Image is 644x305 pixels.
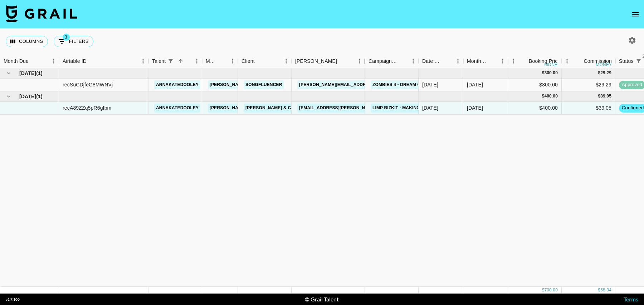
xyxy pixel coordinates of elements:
[634,56,644,66] button: Show filters
[54,36,93,47] button: Show filters
[419,54,463,68] div: Date Created
[305,296,339,303] div: © Grail Talent
[297,80,414,89] a: [PERSON_NAME][EMAIL_ADDRESS][DOMAIN_NAME]
[281,56,292,66] button: Menu
[255,56,265,66] button: Sort
[600,93,611,99] div: 39.05
[408,56,419,66] button: Menu
[154,80,200,89] a: annakatedooley
[6,5,77,22] img: Grail Talent
[487,56,497,66] button: Sort
[337,56,347,66] button: Sort
[48,56,59,66] button: Menu
[63,81,113,88] div: recSuCDjfeG8MWNVj
[244,80,284,89] a: Songfluencer
[508,79,562,91] div: $300.00
[600,70,611,76] div: 29.29
[59,54,148,68] div: Airtable ID
[584,54,612,68] div: Commission
[369,54,398,68] div: Campaign (Type)
[628,7,643,21] button: open drawer
[292,54,365,68] div: Booker
[354,56,365,66] button: Menu
[208,80,325,89] a: [PERSON_NAME][EMAIL_ADDRESS][DOMAIN_NAME]
[6,297,20,302] div: v 1.7.100
[152,54,166,68] div: Talent
[29,56,39,66] button: Sort
[574,56,584,66] button: Sort
[443,56,453,66] button: Sort
[371,80,445,89] a: Zombies 4 - Dream Come True
[87,56,97,66] button: Sort
[542,287,545,293] div: $
[544,70,558,76] div: 300.00
[508,102,562,115] div: $400.00
[208,104,325,112] a: [PERSON_NAME][EMAIL_ADDRESS][DOMAIN_NAME]
[542,70,545,76] div: $
[4,54,29,68] div: Month Due
[596,62,612,67] div: money
[542,93,545,99] div: $
[562,56,572,66] button: Menu
[297,104,414,112] a: [EMAIL_ADDRESS][PERSON_NAME][DOMAIN_NAME]
[544,287,558,293] div: 700.00
[295,54,337,68] div: [PERSON_NAME]
[562,102,615,115] div: $39.05
[422,81,438,88] div: 30/07/2025
[227,56,238,66] button: Menu
[19,70,36,77] span: [DATE]
[206,54,217,68] div: Manager
[467,54,487,68] div: Month Due
[371,104,586,112] a: Limp Bizkit - Making Love to [PERSON_NAME] - (TikTok campaign - millennial, nostalgia)
[238,54,292,68] div: Client
[598,70,600,76] div: $
[4,68,14,78] button: hide children
[508,56,519,66] button: Menu
[4,91,14,101] button: hide children
[562,79,615,91] div: $29.29
[202,54,238,68] div: Manager
[467,81,483,88] div: Aug '25
[598,93,600,99] div: $
[497,56,508,66] button: Menu
[176,56,186,66] button: Sort
[191,56,202,66] button: Menu
[529,54,560,68] div: Booking Price
[422,54,443,68] div: Date Created
[148,54,202,68] div: Talent
[241,54,255,68] div: Client
[544,93,558,99] div: 400.00
[634,56,644,66] div: 2 active filters
[519,56,529,66] button: Sort
[138,56,148,66] button: Menu
[36,93,43,100] span: ( 1 )
[467,104,483,111] div: Sep '25
[422,104,438,111] div: 16/09/2025
[36,70,43,77] span: ( 1 )
[19,93,36,100] span: [DATE]
[154,104,200,112] a: annakatedooley
[217,56,227,66] button: Sort
[63,34,70,41] span: 3
[619,54,634,68] div: Status
[600,287,611,293] div: 68.34
[166,56,176,66] button: Show filters
[545,62,561,67] div: money
[463,54,508,68] div: Month Due
[365,54,419,68] div: Campaign (Type)
[624,296,638,302] a: Terms
[244,104,306,112] a: [PERSON_NAME] & Co LLC
[63,104,111,111] div: recA89ZZq5pR6gfbm
[63,54,87,68] div: Airtable ID
[398,56,408,66] button: Sort
[6,36,48,47] button: Select columns
[598,287,600,293] div: $
[453,56,463,66] button: Menu
[166,56,176,66] div: 1 active filter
